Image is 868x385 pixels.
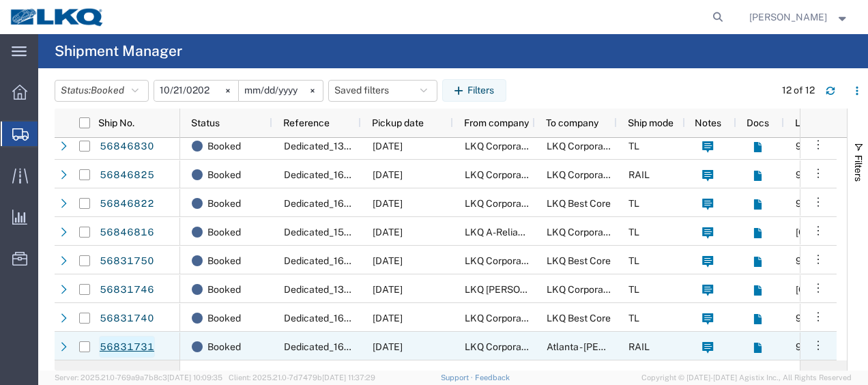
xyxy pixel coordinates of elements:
span: LKQ Corporation [465,255,538,266]
span: Dedicated_1635_1634_Eng Trans [284,341,433,352]
span: LKQ Corporation [547,169,620,180]
span: LKQ Corporation [465,313,538,324]
span: LKQ A-Reliable Auto Parts - Blue Island, Il [465,227,784,238]
span: 10/22/2025 [373,141,403,152]
button: Status:Booked [55,80,149,102]
span: Dedicated_1635_1760_Eng Trans [284,313,432,324]
span: Filters [853,155,864,182]
a: Feedback [475,373,510,382]
span: 10/21/2025 [373,313,403,324]
a: 56846822 [99,192,155,214]
span: Robert Benette [749,10,827,25]
span: Dedicated_1635_1772_Gen Auto Parts [284,169,452,180]
span: LKQ Best Core [547,198,611,209]
span: 10/21/2025 [373,255,403,266]
span: TL [628,255,639,266]
span: 10/21/2025 [373,341,403,352]
span: Pickup date [372,117,424,128]
span: 10/22/2025 [373,198,403,209]
a: 56831750 [99,250,155,272]
span: LKQ Corporation [465,141,538,152]
span: TL [628,198,639,209]
span: Dedicated_1360_1635_Eng Trans [284,141,433,152]
span: Dedicated_1300_1635_Eng Trans [284,284,433,295]
span: Booked [207,160,241,189]
span: Docs [747,117,769,128]
span: LKQ Triplett - Akron [465,284,595,295]
span: Status [191,117,220,128]
span: Atlanta - Knopf - Boat Rock [547,341,711,352]
input: Not set [239,81,323,101]
span: LKQ Corporation [547,141,620,152]
span: LKQ Best Core [547,313,611,324]
span: Server: 2025.21.0-769a9a7b8c3 [55,373,222,382]
span: Booked [207,275,241,304]
span: Dedicated_1635_1760_Eng Trans [284,198,432,209]
span: Booked [91,85,124,96]
span: Booked [207,332,241,361]
span: LKQ Corporation [465,169,538,180]
a: 56831731 [99,336,155,358]
a: 56846825 [99,164,155,186]
h4: Shipment Manager [55,34,182,68]
span: Dedicated_1635_1760_Eng Trans2 [284,255,437,266]
a: 56831746 [99,279,155,300]
button: [PERSON_NAME] [749,9,850,25]
span: RAIL [628,169,650,180]
span: Booked [207,189,241,218]
span: LKQ Corporation [547,284,620,295]
span: LKQ Corporation [465,341,538,352]
span: 10/22/2025 [373,169,403,180]
span: To company [546,117,598,128]
span: TL [628,141,639,152]
button: Filters [442,79,506,101]
span: 10/22/2025 [373,227,403,238]
span: From company [464,117,529,128]
span: Notes [695,117,721,128]
span: Dedicated_1580_1635_Eng Trans [284,227,433,238]
a: 56846816 [99,221,155,243]
span: Reference [283,117,330,128]
span: Client: 2025.21.0-7d7479b [229,373,375,382]
input: Not set [154,81,238,101]
span: 10/21/2025 [373,284,403,295]
span: Booked [207,304,241,332]
span: [DATE] 10:09:35 [167,373,222,382]
span: Booked [207,218,241,246]
button: Saved filters [328,80,437,102]
span: [DATE] 11:37:29 [322,373,375,382]
div: 12 of 12 [782,83,815,98]
span: LKQ Corporation [547,227,620,238]
span: LKQ Best Core [547,255,611,266]
span: Ship mode [628,117,674,128]
span: TL [628,227,639,238]
span: TL [628,284,639,295]
span: LKQ Corporation [465,198,538,209]
span: Booked [207,132,241,160]
a: 56846830 [99,135,155,157]
a: 56831740 [99,307,155,329]
span: Copyright © [DATE]-[DATE] Agistix Inc., All Rights Reserved [641,372,852,384]
span: Ship No. [98,117,134,128]
span: Booked [207,246,241,275]
span: RAIL [628,341,650,352]
span: Location [795,117,833,128]
img: logo [10,7,105,27]
a: Support [441,373,475,382]
span: TL [628,313,639,324]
